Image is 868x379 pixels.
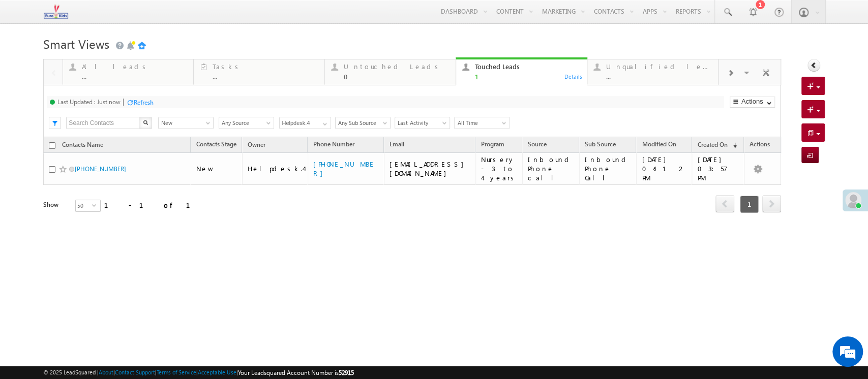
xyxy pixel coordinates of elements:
div: ... [606,73,712,80]
div: Show [43,200,67,209]
div: Tasks [213,62,318,71]
div: Touched Leads [475,62,581,71]
a: Untouched Leads0Details [324,57,456,86]
a: Terms of Service [157,369,196,375]
a: Contact Support [115,369,155,375]
a: prev [715,196,734,212]
span: Created On [686,140,716,148]
a: Any Sub Source [335,117,391,129]
div: [DATE] 03:57 PM [697,155,739,182]
div: Details [564,72,583,81]
span: Modified On [642,140,676,148]
span: Last Activity [395,118,446,128]
span: Sub Source [585,140,616,148]
span: Contacts Stage [196,140,236,148]
input: Check all records [49,142,55,149]
span: Actions [744,139,775,152]
span: 52915 [339,369,354,376]
span: Any Source [219,118,271,128]
a: Email [395,139,420,152]
span: All Time [455,118,506,128]
a: Sub Source [533,139,574,152]
div: 0 [344,73,450,80]
a: Contacts Name [57,139,108,152]
a: Last Activity [395,117,450,129]
span: Created On [697,141,727,148]
span: Email [400,140,414,148]
div: Details [433,72,452,81]
a: Touched Leads1Details [456,57,587,86]
a: Created On [681,139,722,152]
a: Source [487,139,516,152]
div: Last Updated : Just now [57,98,121,106]
div: Sub Source Filter [335,116,390,129]
span: Program [481,140,504,148]
span: Email [390,140,404,148]
span: Any Sub Source [336,118,387,128]
div: [EMAIL_ADDRESS][DOMAIN_NAME] [390,160,471,178]
div: Show [43,185,67,194]
div: ... [475,73,581,80]
div: 1 [475,73,581,80]
span: Sub Source [538,140,569,148]
a: Any Source [219,117,274,129]
a: Unqualified leads... [587,59,719,85]
input: Type to Search [279,117,331,129]
span: New [159,118,210,128]
div: ... [82,73,188,80]
a: Modified On (sorted ascending) [597,139,651,152]
div: ... [213,73,318,80]
span: Smart Views [43,36,109,52]
a: All leads... [63,59,194,85]
div: Owner Filter [279,116,330,129]
div: Inbound Phone Call [585,155,632,182]
span: (sorted ascending) [638,141,646,149]
a: prev [736,181,755,197]
a: Phone Number [314,139,366,152]
a: New [158,117,214,129]
a: Modified On [637,139,681,152]
img: Custom Logo [43,3,68,20]
div: [DATE] 04:12 PM [642,155,687,182]
span: Phone Number [319,140,361,148]
div: Contacts Stage Filter [158,116,214,129]
span: prev [736,180,755,197]
button: Actions [730,97,775,108]
div: Unqualified leads [606,62,712,71]
div: 1 - 1 of 1 [104,199,202,211]
div: Inbound Phone call [528,155,575,182]
img: Search [143,120,148,125]
a: About [99,369,113,375]
div: Source Filter [219,116,274,129]
span: next [762,195,781,212]
a: Touched Leads... [456,59,587,85]
a: All Time [454,117,510,129]
span: Your Leadsquared Account Number is [238,369,354,376]
span: 1 [740,196,759,213]
span: © 2025 LeadSquared | | | | | [43,368,354,377]
div: Refresh [134,99,154,106]
span: Source [492,140,511,148]
a: Phone Number [308,139,360,152]
a: Program [434,139,468,152]
a: next [762,181,781,197]
a: Source [523,139,552,152]
a: [PHONE_NUMBER] [313,160,375,177]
